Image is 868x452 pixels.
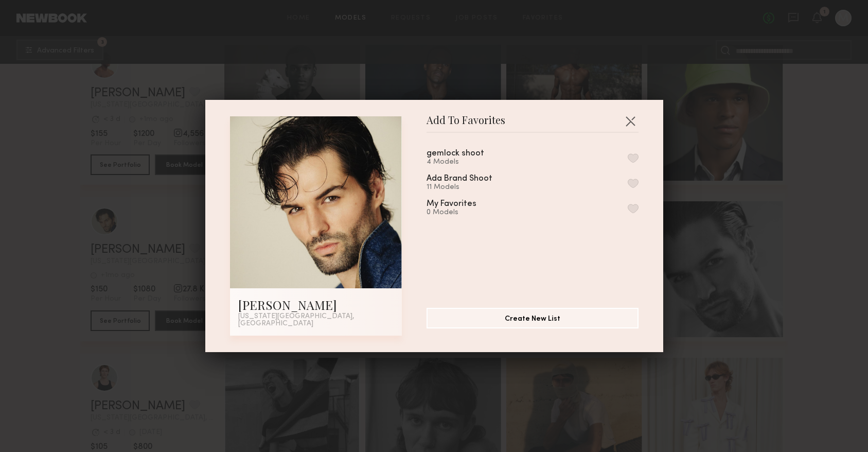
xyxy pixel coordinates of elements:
div: [US_STATE][GEOGRAPHIC_DATA], [GEOGRAPHIC_DATA] [238,313,394,327]
span: Add To Favorites [427,116,505,132]
div: 0 Models [427,208,501,217]
div: Ada Brand Shoot [427,175,492,183]
div: [PERSON_NAME] [238,297,394,313]
div: gemlock shoot [427,149,484,158]
button: Close [622,113,639,129]
div: My Favorites [427,200,476,208]
div: 4 Models [427,158,509,166]
button: Create New List [427,308,639,328]
div: 11 Models [427,183,517,192]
